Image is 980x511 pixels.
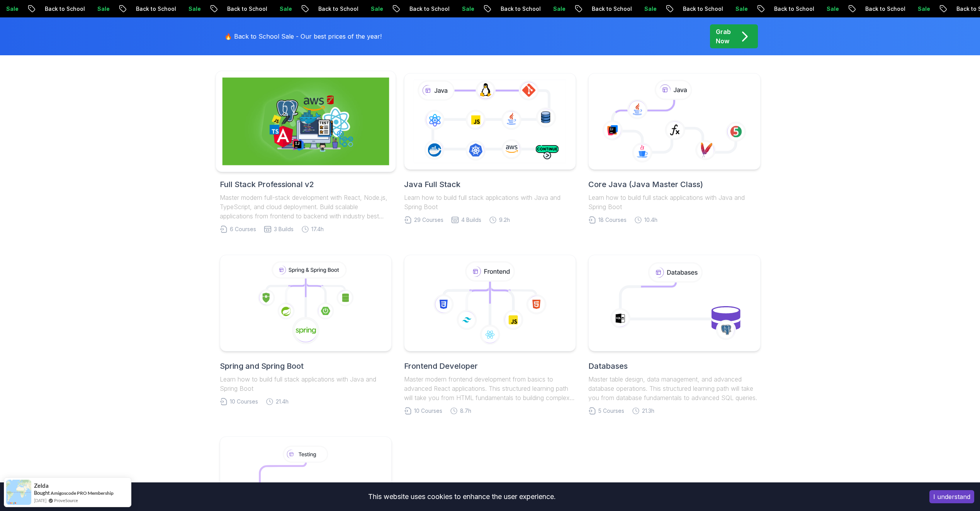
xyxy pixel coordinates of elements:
[588,179,760,190] h2: Core Java (Java Master Class)
[644,216,657,224] span: 10.4h
[494,5,547,13] p: Back to School
[588,193,760,211] p: Learn how to build full stack applications with Java and Spring Boot
[588,255,760,415] a: DatabasesMaster table design, data management, and advanced database operations. This structured ...
[912,5,936,13] p: Sale
[461,216,481,224] span: 4 Builds
[768,5,820,13] p: Back to School
[414,216,443,224] span: 29 Courses
[729,5,754,13] p: Sale
[39,5,91,13] p: Back to School
[220,375,392,393] p: Learn how to build full stack applications with Java and Spring Boot
[130,5,182,13] p: Back to School
[312,5,365,13] p: Back to School
[404,193,576,211] p: Learn how to build full stack applications with Java and Spring Boot
[677,5,729,13] p: Back to School
[91,5,116,13] p: Sale
[403,5,456,13] p: Back to School
[222,78,389,165] img: Full Stack Professional v2
[221,5,273,13] p: Back to School
[6,480,31,505] img: provesource social proof notification image
[404,73,576,224] a: Java Full StackLearn how to build full stack applications with Java and Spring Boot29 Courses4 Bu...
[224,32,382,41] p: 🔥 Back to School Sale - Our best prices of the year!
[311,225,324,233] span: 17.4h
[404,361,576,371] h2: Frontend Developer
[586,5,638,13] p: Back to School
[273,5,298,13] p: Sale
[404,179,576,190] h2: Java Full Stack
[414,407,442,415] span: 10 Courses
[220,73,392,233] a: Full Stack Professional v2Full Stack Professional v2Master modern full-stack development with Rea...
[34,482,49,489] span: Zelda
[588,375,760,402] p: Master table design, data management, and advanced database operations. This structured learning ...
[6,488,918,505] div: This website uses cookies to enhance the user experience.
[182,5,207,13] p: Sale
[588,361,760,371] h2: Databases
[51,490,114,496] a: Amigoscode PRO Membership
[499,216,510,224] span: 9.2h
[598,407,624,415] span: 5 Courses
[220,193,392,221] p: Master modern full-stack development with React, Node.js, TypeScript, and cloud deployment. Build...
[859,5,912,13] p: Back to School
[588,73,760,224] a: Core Java (Java Master Class)Learn how to build full stack applications with Java and Spring Boot...
[230,398,258,405] span: 10 Courses
[220,361,392,371] h2: Spring and Spring Boot
[642,407,654,415] span: 21.3h
[638,5,663,13] p: Sale
[230,225,256,233] span: 6 Courses
[54,497,78,504] a: ProveSource
[276,398,289,405] span: 21.4h
[404,255,576,415] a: Frontend DeveloperMaster modern frontend development from basics to advanced React applications. ...
[220,179,392,190] h2: Full Stack Professional v2
[547,5,572,13] p: Sale
[34,490,50,496] span: Bought
[274,225,294,233] span: 3 Builds
[404,375,576,402] p: Master modern frontend development from basics to advanced React applications. This structured le...
[929,490,974,503] button: Accept cookies
[716,27,731,46] p: Grab Now
[34,497,46,504] span: [DATE]
[456,5,481,13] p: Sale
[598,216,627,224] span: 18 Courses
[365,5,389,13] p: Sale
[820,5,845,13] p: Sale
[460,407,471,415] span: 8.7h
[220,255,392,405] a: Spring and Spring BootLearn how to build full stack applications with Java and Spring Boot10 Cour...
